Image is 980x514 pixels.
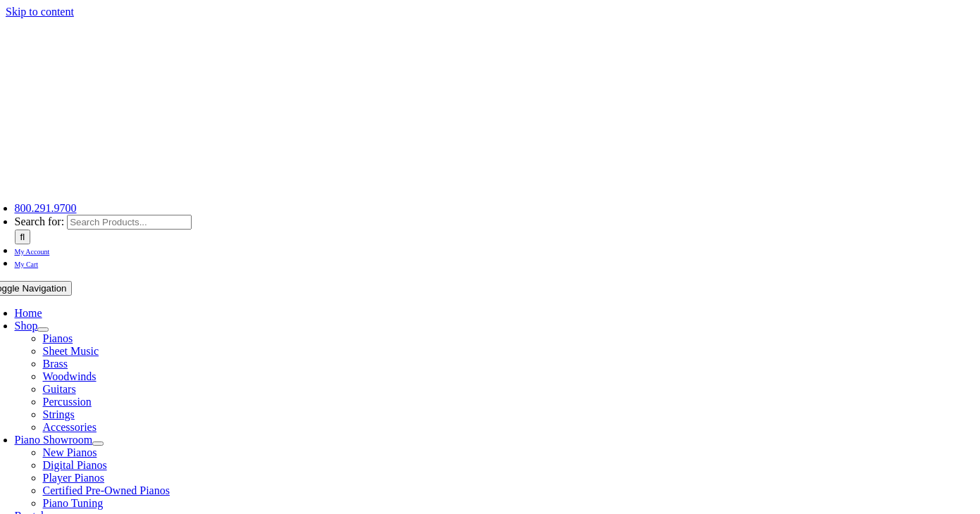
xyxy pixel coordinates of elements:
[67,215,192,230] input: Search Products...
[43,370,97,382] a: Woodwinds
[15,230,31,244] input: Search
[43,345,99,357] a: Sheet Music
[15,257,39,269] a: My Cart
[6,6,74,18] a: Skip to content
[43,396,92,408] a: Percussion
[43,421,97,433] a: Accessories
[15,434,93,446] a: Piano Showroom
[43,358,68,370] a: Brass
[15,248,50,256] span: My Account
[15,320,38,332] a: Shop
[15,215,65,227] span: Search for:
[43,497,104,509] a: Piano Tuning
[92,441,104,446] button: Open submenu of Piano Showroom
[43,472,105,484] a: Player Pianos
[15,307,42,319] a: Home
[15,244,50,256] a: My Account
[43,446,97,458] a: New Pianos
[43,332,73,344] a: Pianos
[15,261,39,268] span: My Cart
[37,327,49,332] button: Open submenu of Shop
[43,408,75,420] a: Strings
[43,459,107,471] a: Digital Pianos
[15,202,77,214] a: 800.291.9700
[43,484,170,496] a: Certified Pre-Owned Pianos
[43,383,76,395] a: Guitars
